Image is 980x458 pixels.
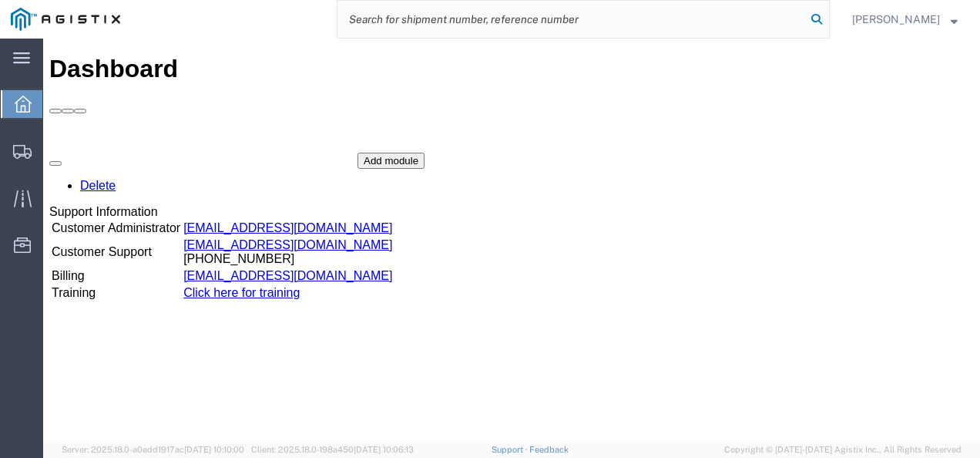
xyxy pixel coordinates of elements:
[11,8,120,31] img: logo
[529,445,569,454] a: Feedback
[354,445,414,454] span: [DATE] 10:06:13
[184,445,244,454] span: [DATE] 10:10:00
[337,1,806,38] input: Search for shipment number, reference number
[251,445,414,454] span: Client: 2025.18.0-198a450
[140,183,349,196] a: [EMAIL_ADDRESS][DOMAIN_NAME]
[140,231,349,244] a: [EMAIL_ADDRESS][DOMAIN_NAME]
[43,39,980,442] iframe: FS Legacy Container
[8,247,138,262] td: Training
[139,199,350,228] td: [PHONE_NUMBER]
[8,199,138,228] td: Customer Support
[140,200,349,213] a: [EMAIL_ADDRESS][DOMAIN_NAME]
[852,11,940,28] span: Nathan Seeley
[314,114,381,130] button: Add module
[62,445,244,454] span: Server: 2025.18.0-a0edd1917ac
[140,248,257,261] a: Click here for training
[851,10,958,29] button: [PERSON_NAME]
[8,230,138,245] td: Billing
[724,443,962,456] span: Copyright © [DATE]-[DATE] Agistix Inc., All Rights Reserved
[492,445,530,454] a: Support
